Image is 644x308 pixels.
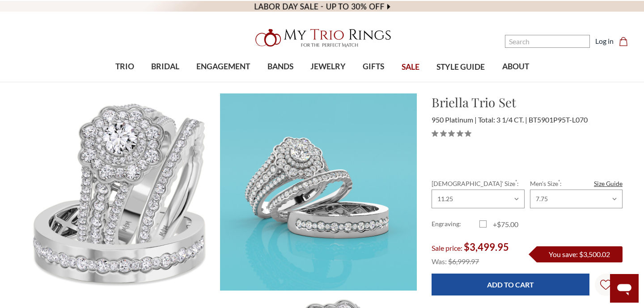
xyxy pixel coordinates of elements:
[219,81,228,82] button: submenu toggle
[530,179,623,188] label: Men's Size :
[267,61,293,72] span: BANDS
[120,81,129,82] button: submenu toggle
[276,81,285,82] button: submenu toggle
[363,61,384,72] span: GIFTS
[549,250,610,258] span: You save: $3,500.02
[448,257,479,266] span: $6,999.97
[479,219,527,230] label: +$75.00
[619,37,628,46] svg: cart.cart_preview
[188,52,258,81] a: ENGAGEMENT
[432,257,447,266] span: Was:
[151,61,179,72] span: BRIDAL
[220,93,417,291] img: Photo of Briella 3 1/4 ct tw. Lab Grown Round Solitaire Trio Set P95T Platinum Gold [BT5901P-L070]
[529,115,588,124] span: BT5901P95T-L070
[187,24,458,52] a: My Trio Rings
[505,35,590,48] input: Search and use arrows or TAB to navigate results
[310,61,346,72] span: JEWELRY
[402,61,419,73] span: SALE
[324,81,333,82] button: submenu toggle
[478,115,527,124] span: Total: 3 1/4 CT.
[115,61,134,72] span: TRIO
[464,241,509,253] span: $3,499.95
[594,179,623,188] a: Size Guide
[302,52,354,81] a: JEWELRY
[161,81,169,82] button: submenu toggle
[22,93,219,291] img: Photo of Briella 3 1/4 ct tw. Lab Grown Round Solitaire Trio Set P95T Platinum Gold [BT5901P-L070]
[432,219,479,230] label: Engraving:
[106,52,142,81] a: TRIO
[143,52,188,81] a: BRIDAL
[436,61,485,73] span: STYLE GUIDE
[595,274,617,296] a: Wish Lists
[432,93,623,112] h1: Briella Trio Set
[196,61,250,72] span: ENGAGEMENT
[432,115,477,124] span: 950 Platinum
[393,53,428,82] a: SALE
[595,36,614,46] a: Log in
[369,81,378,82] button: submenu toggle
[432,244,462,252] span: Sale price:
[258,52,301,81] a: BANDS
[428,53,493,82] a: STYLE GUIDE
[432,274,589,295] input: Add to Cart
[354,52,393,81] a: GIFTS
[619,36,633,46] a: Cart with 0 items
[432,179,524,188] label: [DEMOGRAPHIC_DATA]' Size :
[250,24,394,52] img: My Trio Rings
